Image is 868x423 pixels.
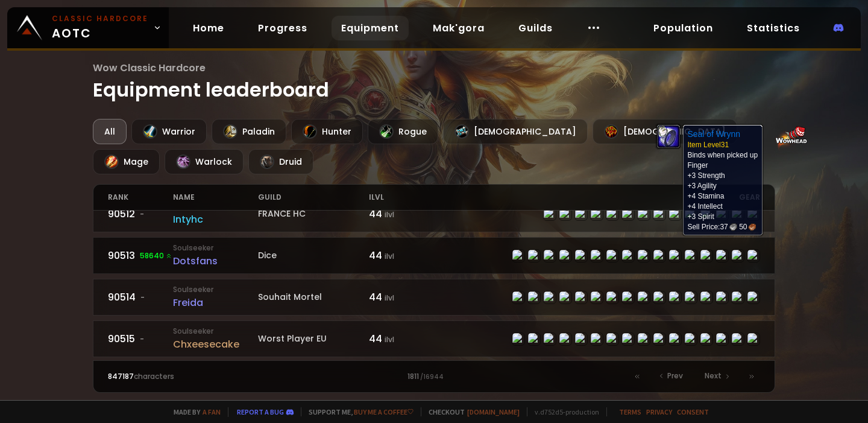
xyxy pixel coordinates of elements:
[7,7,169,48] a: Classic HardcoreAOTC
[93,119,127,144] div: All
[203,407,221,416] a: a fan
[443,119,588,144] div: [DEMOGRAPHIC_DATA]
[258,249,369,262] div: Dice
[420,372,444,382] small: / 16944
[271,371,597,382] div: 1811
[248,149,313,174] div: Druid
[93,196,776,232] a: 90512-SoulseekerIntyhcFRANCE HC44 ilvlitem-4322item-9796item-6096item-9774item-4714item-6616item-...
[258,332,369,345] div: Worst Player EU
[385,293,394,303] small: ilvl
[385,334,394,345] small: ilvl
[108,371,134,381] span: 847187
[108,185,173,210] div: rank
[93,60,776,75] span: Wow Classic Hardcore
[720,222,737,232] span: 37
[593,119,737,144] div: [DEMOGRAPHIC_DATA]
[93,149,160,174] div: Mage
[737,16,810,40] a: Statistics
[687,182,716,190] span: +3 Agility
[173,284,258,295] small: Soulseeker
[93,279,776,316] a: 90514-SoulseekerFreidaSouhait Mortel44 ilvlitem-10041item-10824item-17732item-10021item-7526item-...
[248,16,317,40] a: Progress
[301,407,414,416] span: Support me,
[687,192,724,200] span: +4 Stamina
[173,326,258,337] small: Soulseeker
[212,119,286,144] div: Paladin
[687,222,758,232] div: Sell Price:
[509,16,562,40] a: Guilds
[739,222,756,232] span: 50
[140,209,144,220] span: -
[687,171,725,180] span: +3 Strength
[258,208,369,220] div: FRANCE HC
[385,251,394,261] small: ilvl
[93,237,776,274] a: 9051358640 SoulseekerDotsfansDice44 ilvlitem-9470item-7673item-19507item-2575item-10021item-10771...
[108,248,173,263] div: 90513
[687,129,740,139] b: Seal of Wrynn
[527,407,599,416] span: v. d752d5 - production
[108,371,271,382] div: characters
[687,202,722,211] span: +4 Intellect
[165,149,244,174] div: Warlock
[258,291,369,304] div: Souhait Mortel
[140,292,145,303] span: -
[467,407,520,416] a: [DOMAIN_NAME]
[421,407,520,416] span: Checkout
[140,334,144,345] span: -
[354,407,414,416] a: Buy me a coffee
[108,206,173,221] div: 90512
[183,16,234,40] a: Home
[368,119,438,144] div: Rogue
[369,248,434,263] div: 44
[52,13,148,24] small: Classic Hardcore
[644,16,723,40] a: Population
[369,331,434,346] div: 44
[646,407,672,416] a: Privacy
[166,407,221,416] span: Made by
[369,290,434,305] div: 44
[173,337,258,352] div: Chxeesecake
[52,13,148,42] span: AOTC
[93,60,776,104] h1: Equipment leaderboard
[705,371,722,381] span: Next
[687,161,716,171] td: Finger
[369,185,434,210] div: ilvl
[93,320,776,357] a: 90515-SoulseekerChxeesecakeWorst Player EU44 ilvlitem-7719item-5029item-10774item-10775item-8159i...
[173,243,258,253] small: Soulseeker
[332,16,409,40] a: Equipment
[385,209,394,220] small: ilvl
[423,16,494,40] a: Mak'gora
[369,206,434,221] div: 44
[173,295,258,310] div: Freida
[108,290,173,305] div: 90514
[237,407,284,416] a: Report a bug
[173,185,258,210] div: name
[687,212,714,221] span: +3 Spirit
[677,407,709,416] a: Consent
[667,371,683,381] span: Prev
[140,250,172,261] span: 58640
[173,253,258,269] div: Dotsfans
[687,141,729,149] span: Item Level 31
[131,119,207,144] div: Warrior
[687,129,758,222] td: Binds when picked up
[619,407,641,416] a: Terms
[291,119,363,144] div: Hunter
[434,185,760,210] div: gear
[108,331,173,346] div: 90515
[258,185,369,210] div: guild
[173,212,258,227] div: Intyhc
